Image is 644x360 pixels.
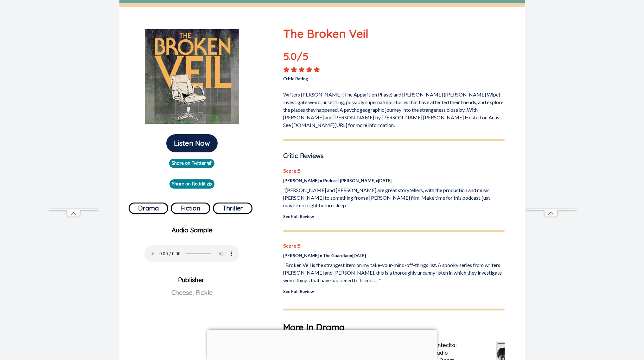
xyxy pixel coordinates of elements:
a: Drama [129,200,168,214]
a: Thriller [213,200,252,214]
iframe: Advertisement [526,18,576,209]
p: The Broken Veil [283,25,505,42]
p: [PERSON_NAME] • The Guardian • [DATE] [283,252,505,259]
button: Fiction [171,203,210,214]
p: Publisher: [124,274,260,319]
h1: More In Drama [283,321,505,334]
button: Listen Now [166,134,218,152]
a: See Full Review [283,289,314,294]
a: See Full Review [283,214,314,219]
p: 5.0 /5 [283,49,328,66]
a: Share on Twitter [169,159,214,168]
iframe: Advertisement [207,330,437,358]
p: Score: 5 [283,242,505,250]
button: Drama [129,203,168,214]
p: [PERSON_NAME] • Podcast [PERSON_NAME] • [DATE] [283,177,505,184]
a: Fiction [171,200,210,214]
p: "[PERSON_NAME] and [PERSON_NAME] are great storytellers, with the production and music [PERSON_NA... [283,186,505,209]
p: Audio Sample [124,225,260,235]
button: Thriller [213,203,252,214]
a: Share on Reddit [169,179,214,189]
iframe: Advertisement [48,18,99,209]
span: Cheese, Pickle [171,289,213,297]
p: Critic Reviews [283,151,505,161]
p: Score: 5 [283,167,505,175]
p: Critic Rating [283,73,394,82]
p: "Broken Veil is the strangest item on my take-your-mind-off-things list. A spooky series from wri... [283,261,505,284]
audio: Your browser does not support the audio element [144,245,239,262]
p: Writers [PERSON_NAME] (The Apparition Phase) and [PERSON_NAME] ([PERSON_NAME] Wipe) investigate w... [283,88,505,129]
img: The Broken Veil [144,29,239,124]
